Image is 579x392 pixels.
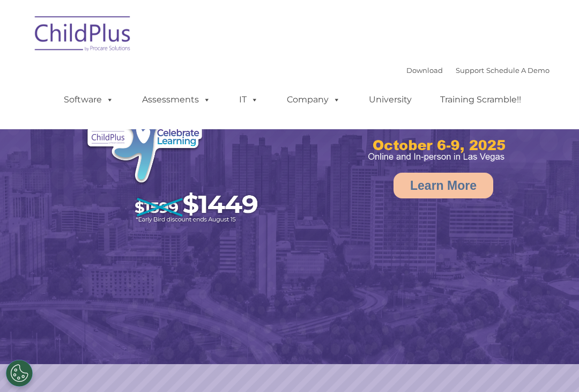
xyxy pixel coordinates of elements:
[228,89,269,110] a: IT
[131,89,221,110] a: Assessments
[276,89,351,110] a: Company
[394,173,493,198] a: Learn More
[53,89,124,110] a: Software
[429,89,532,110] a: Training Scramble!!
[406,66,443,75] a: Download
[456,66,484,75] a: Support
[29,9,137,62] img: ChildPlus by Procare Solutions
[406,66,550,75] font: |
[6,360,33,387] button: Cookies Settings
[358,89,422,110] a: University
[486,66,550,75] a: Schedule A Demo
[525,341,579,392] iframe: Chat Widget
